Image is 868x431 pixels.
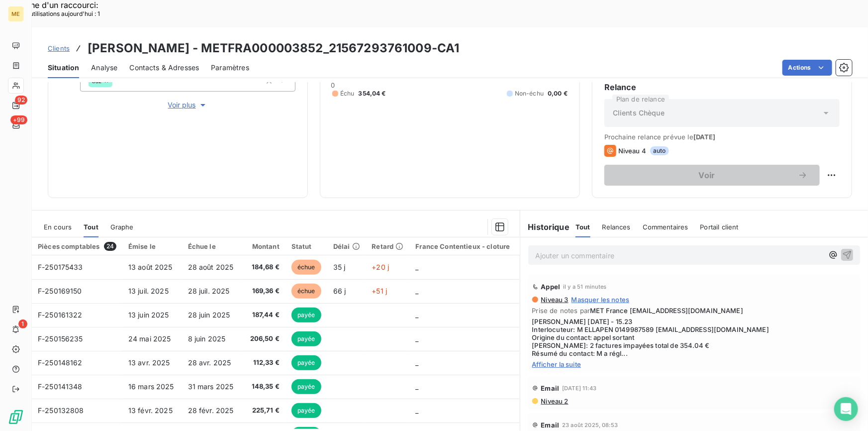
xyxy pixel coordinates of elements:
[540,296,569,304] span: Niveau 3
[128,311,169,319] span: 13 juin 2025
[540,397,569,405] span: Niveau 2
[10,115,27,124] span: +99
[562,385,596,391] span: [DATE] 11:43
[604,81,840,93] h6: Relance
[372,287,387,295] span: +51 j
[248,286,280,296] span: 169,36 €
[576,223,590,231] span: Tout
[128,382,174,391] span: 16 mars 2025
[604,165,820,186] button: Voir
[541,384,560,392] span: Email
[415,242,510,250] div: France Contentieux - cloture
[38,382,83,391] span: F-250141348
[38,263,83,271] span: F-250175433
[333,242,360,250] div: Délai
[291,403,321,418] span: payée
[291,355,321,370] span: payée
[372,263,389,271] span: +20 j
[248,334,280,344] span: 206,50 €
[128,242,176,250] div: Émise le
[340,89,355,98] span: Échu
[48,43,70,53] a: Clients
[18,320,27,328] span: 1
[415,334,418,343] span: _
[188,358,231,367] span: 28 avr. 2025
[188,334,226,343] span: 8 juin 2025
[188,263,234,271] span: 28 août 2025
[532,360,856,368] span: Afficher la suite
[211,63,249,73] span: Paramètres
[291,260,321,275] span: échue
[248,262,280,272] span: 184,68 €
[291,379,321,394] span: payée
[84,223,98,231] span: Tout
[333,263,346,271] span: 35 j
[602,223,631,231] span: Relances
[128,406,173,415] span: 13 févr. 2025
[548,89,568,98] span: 0,00 €
[532,318,856,357] span: [PERSON_NAME] [DATE] - 15.23 Interlocuteur: M ELLAPEN 0149987589 [EMAIL_ADDRESS][DOMAIN_NAME] Ori...
[415,358,418,367] span: _
[38,311,83,319] span: F-250161322
[38,334,83,343] span: F-250156235
[188,287,230,295] span: 28 juil. 2025
[188,242,236,250] div: Échue le
[88,39,460,57] h3: [PERSON_NAME] - METFRA000003852_21567293761009-CA1
[128,263,173,271] span: 13 août 2025
[532,307,856,315] span: Prise de notes par
[104,242,116,251] span: 24
[331,81,335,89] span: 0
[541,421,560,429] span: Email
[650,146,669,155] span: auto
[359,89,386,98] span: 354,04 €
[38,406,84,415] span: F-250132808
[541,283,561,291] span: Appel
[613,108,665,118] span: Clients Chèque
[604,133,840,141] span: Prochaine relance prévue le
[515,89,544,98] span: Non-échu
[248,382,280,392] span: 148,35 €
[129,63,199,73] span: Contacts & Adresses
[291,331,321,346] span: payée
[44,223,72,231] span: En cours
[333,287,346,295] span: 66 j
[590,307,743,315] span: MET France [EMAIL_ADDRESS][DOMAIN_NAME]
[91,63,117,73] span: Analyse
[248,310,280,320] span: 187,44 €
[700,223,739,231] span: Portail client
[48,44,70,52] span: Clients
[188,311,230,319] span: 28 juin 2025
[291,308,321,323] span: payée
[128,334,171,343] span: 24 mai 2025
[80,100,295,110] button: Voir plus
[782,60,832,76] button: Actions
[415,263,418,271] span: _
[562,422,618,428] span: 23 août 2025, 08:53
[188,406,234,415] span: 28 févr. 2025
[572,296,630,304] span: Masquer les notes
[15,96,27,105] span: 92
[168,100,208,110] span: Voir plus
[188,382,234,391] span: 31 mars 2025
[248,358,280,368] span: 112,33 €
[834,397,858,421] div: Open Intercom Messenger
[248,406,280,416] span: 225,71 €
[415,311,418,319] span: _
[372,242,404,250] div: Retard
[110,223,134,231] span: Graphe
[563,284,607,290] span: il y a 51 minutes
[415,406,418,415] span: _
[618,147,646,155] span: Niveau 4
[643,223,688,231] span: Commentaires
[38,287,82,295] span: F-250169150
[128,358,170,367] span: 13 avr. 2025
[291,242,321,250] div: Statut
[616,171,798,179] span: Voir
[520,221,570,233] h6: Historique
[248,242,280,250] div: Montant
[415,287,418,295] span: _
[128,287,169,295] span: 13 juil. 2025
[38,358,83,367] span: F-250148162
[38,242,116,251] div: Pièces comptables
[693,133,716,141] span: [DATE]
